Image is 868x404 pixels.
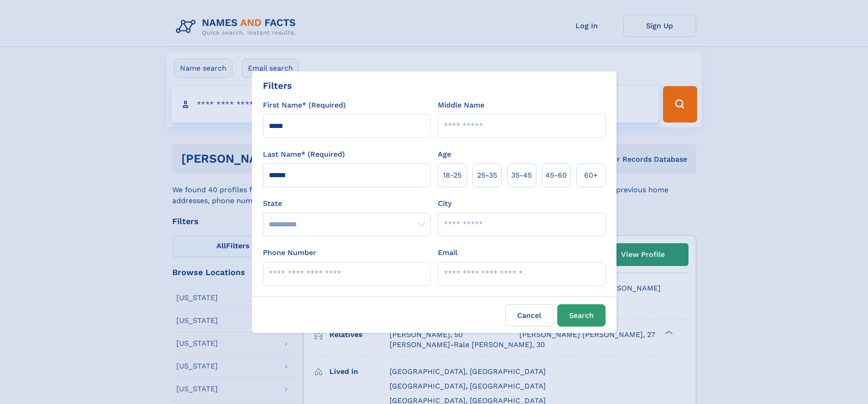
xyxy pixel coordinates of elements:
span: 25‑35 [477,170,497,181]
label: First Name* (Required) [263,100,346,111]
button: Search [557,304,606,327]
label: City [438,198,452,209]
label: Cancel [505,304,554,327]
span: 60+ [584,170,598,181]
span: 35‑45 [511,170,532,181]
span: 45‑60 [545,170,567,181]
label: Age [438,149,451,160]
div: Filters [263,79,292,92]
label: Phone Number [263,247,316,258]
label: Middle Name [438,100,484,111]
label: State [263,198,431,209]
label: Email [438,247,457,258]
span: 18‑25 [443,170,462,181]
label: Last Name* (Required) [263,149,345,160]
